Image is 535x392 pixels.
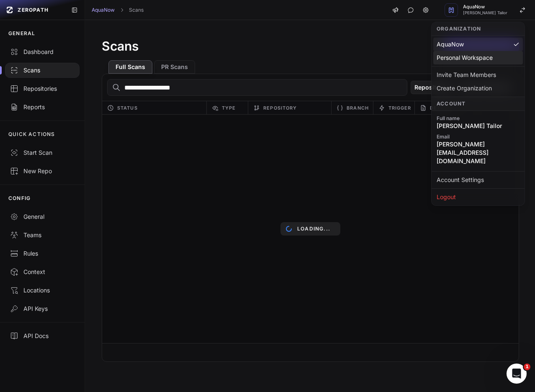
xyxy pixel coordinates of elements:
[117,103,138,113] span: Status
[92,7,115,13] a: AquaNow
[8,131,55,138] p: QUICK ACTIONS
[129,7,144,13] a: Scans
[102,38,139,54] h1: Scans
[433,82,523,95] div: Create Organization
[507,364,527,384] iframe: Intercom live chat
[10,149,75,157] div: Start Scan
[18,7,49,13] span: ZEROPATH
[433,51,523,64] div: Personal Workspace
[10,66,75,74] div: Scans
[432,97,525,111] div: Account
[10,48,75,56] div: Dashboard
[431,22,525,206] div: AquaNow [PERSON_NAME] Tailor
[432,22,525,36] div: Organization
[8,30,35,37] p: GENERAL
[263,103,297,113] span: Repository
[433,190,523,204] div: Logout
[92,7,144,13] nav: breadcrumb
[10,249,75,258] div: Rules
[10,332,75,340] div: API Docs
[222,103,236,113] span: Type
[437,133,520,140] span: Email
[433,38,523,51] div: AquaNow
[119,7,125,13] svg: chevron right,
[10,286,75,295] div: Locations
[8,195,31,202] p: CONFIG
[10,213,75,221] div: General
[10,268,75,276] div: Context
[433,68,523,82] div: Invite Team Members
[297,225,330,232] p: Loading...
[10,103,75,111] div: Reports
[437,122,520,130] span: [PERSON_NAME] Tailor
[437,140,520,165] span: [PERSON_NAME][EMAIL_ADDRESS][DOMAIN_NAME]
[10,231,75,239] div: Teams
[524,364,530,370] span: 1
[108,60,152,74] button: Full Scans
[463,11,507,15] span: [PERSON_NAME] Tailor
[463,5,507,9] span: AquaNow
[433,173,523,187] a: Account Settings
[437,115,520,122] span: Full name
[430,103,452,113] span: Details
[3,3,64,17] a: ZEROPATH
[388,103,412,113] span: Trigger
[10,167,75,175] div: New Repo
[411,81,455,94] button: Repositories
[154,60,195,74] button: PR Scans
[10,85,75,93] div: Repositories
[347,103,369,113] span: Branch
[10,305,75,313] div: API Keys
